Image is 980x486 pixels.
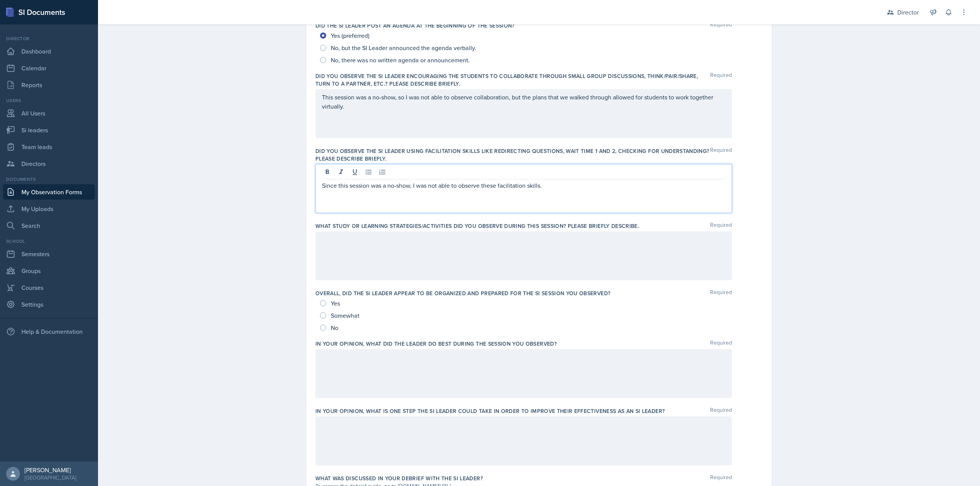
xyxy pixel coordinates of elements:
[315,407,665,415] label: In your opinion, what is ONE step the SI Leader could take in order to improve their effectivenes...
[315,475,483,482] label: What was discussed in your debrief with the SI Leader?
[331,32,369,39] span: Yes (preferred)
[315,340,557,348] label: In your opinion, what did the leader do BEST during the session you observed?
[710,475,732,482] span: Required
[710,147,732,163] span: Required
[331,299,340,307] span: Yes
[3,156,95,171] a: Directors
[315,289,610,297] label: Overall, did the SI Leader appear to be organized and prepared for the SI Session you observed?
[322,93,725,111] p: This session was a no-show, so I was not able to observe collaboration, but the plans that we wal...
[710,72,732,88] span: Required
[3,97,95,104] div: Users
[331,324,338,332] span: No
[3,246,95,262] a: Semesters
[3,44,95,59] a: Dashboard
[710,289,732,297] span: Required
[3,201,95,216] a: My Uploads
[3,238,95,245] div: School
[331,312,359,319] span: Somewhat
[315,72,710,88] label: Did you observe the SI Leader encouraging the students to collaborate through small group discuss...
[322,181,725,190] p: Since this session was a no-show, I was not able to observe these facilitation skills.
[710,407,732,415] span: Required
[710,222,732,230] span: Required
[3,35,95,42] div: Director
[315,222,639,230] label: What study or learning strategies/activities did you observe during this session? Please briefly ...
[24,474,76,481] div: [GEOGRAPHIC_DATA]
[3,176,95,183] div: Documents
[331,44,476,52] span: No, but the SI Leader announced the agenda verbally.
[3,122,95,138] a: Si leaders
[3,297,95,312] a: Settings
[24,466,76,474] div: [PERSON_NAME]
[3,139,95,154] a: Team leads
[3,280,95,295] a: Courses
[897,8,919,17] div: Director
[3,263,95,278] a: Groups
[331,56,470,64] span: No, there was no written agenda or announcement.
[3,324,95,339] div: Help & Documentation
[3,106,95,121] a: All Users
[315,22,514,29] label: Did the SI Leader post an agenda at the beginning of the session?
[3,184,95,200] a: My Observation Forms
[315,147,710,163] label: Did you observe the SI Leader using facilitation skills like redirecting questions, wait time 1 a...
[3,60,95,76] a: Calendar
[710,22,732,29] span: Required
[710,340,732,348] span: Required
[3,77,95,93] a: Reports
[3,218,95,233] a: Search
